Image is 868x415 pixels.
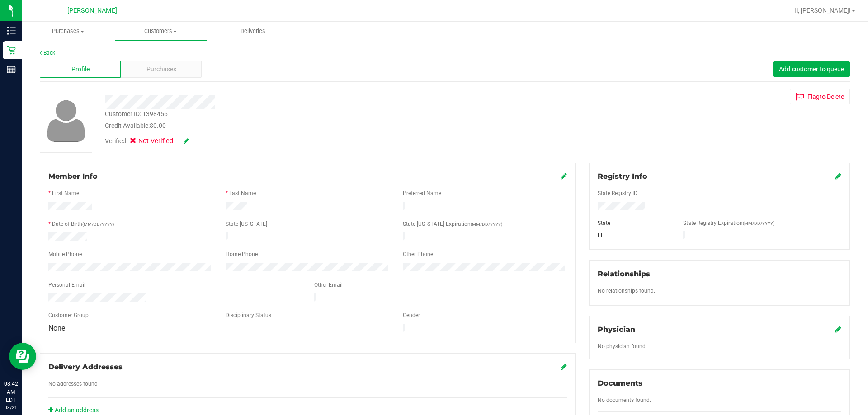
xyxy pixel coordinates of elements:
span: Delivery Addresses [48,363,123,371]
label: No addresses found [48,380,98,388]
label: No relationships found. [598,287,655,295]
div: Verified: [105,136,189,146]
label: Personal Email [48,281,85,289]
label: Mobile Phone [48,250,82,258]
label: Other Email [314,281,343,289]
div: FL [591,231,677,239]
button: Add customer to queue [773,61,850,77]
iframe: Resource center [9,343,36,370]
span: Profile [71,65,90,74]
a: Purchases [22,22,114,41]
span: Member Info [48,172,98,181]
span: No physician found. [598,343,647,350]
span: $0.00 [150,122,166,129]
span: Purchases [22,27,114,35]
a: Customers [114,22,207,41]
label: First Name [52,189,79,197]
span: No documents found. [598,397,651,403]
label: Disciplinary Status [226,311,271,319]
p: 08/21 [4,404,18,411]
a: Deliveries [207,22,300,41]
label: Preferred Name [403,189,441,197]
span: (MM/DD/YYYY) [82,222,114,227]
label: Customer Group [48,311,89,319]
label: State Registry Expiration [683,219,774,227]
span: Purchases [146,65,176,74]
button: Flagto Delete [790,89,850,104]
label: Other Phone [403,250,433,258]
img: user-icon.png [42,98,90,144]
span: Customers [115,27,207,35]
span: Not Verified [138,136,175,146]
span: Deliveries [228,27,278,35]
span: Registry Info [598,172,647,181]
label: Last Name [229,189,256,197]
span: None [48,324,65,332]
label: State [US_STATE] [226,220,267,228]
a: Add an address [48,406,99,414]
p: 08:42 AM EDT [4,380,18,404]
span: [PERSON_NAME] [67,7,117,14]
div: Customer ID: 1398456 [105,109,168,119]
label: Gender [403,311,420,319]
span: Physician [598,325,635,334]
div: Credit Available: [105,121,503,131]
span: (MM/DD/YYYY) [471,222,502,227]
span: Hi, [PERSON_NAME]! [792,7,851,14]
a: Back [40,50,55,56]
span: Add customer to queue [779,65,844,73]
span: Relationships [598,270,650,278]
span: Documents [598,379,642,387]
label: State [US_STATE] Expiration [403,220,502,228]
label: Date of Birth [52,220,114,228]
inline-svg: Reports [7,65,16,74]
inline-svg: Retail [7,46,16,55]
span: (MM/DD/YYYY) [743,221,774,226]
inline-svg: Inventory [7,26,16,35]
label: Home Phone [226,250,258,258]
div: State [591,219,677,227]
label: State Registry ID [598,189,637,197]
